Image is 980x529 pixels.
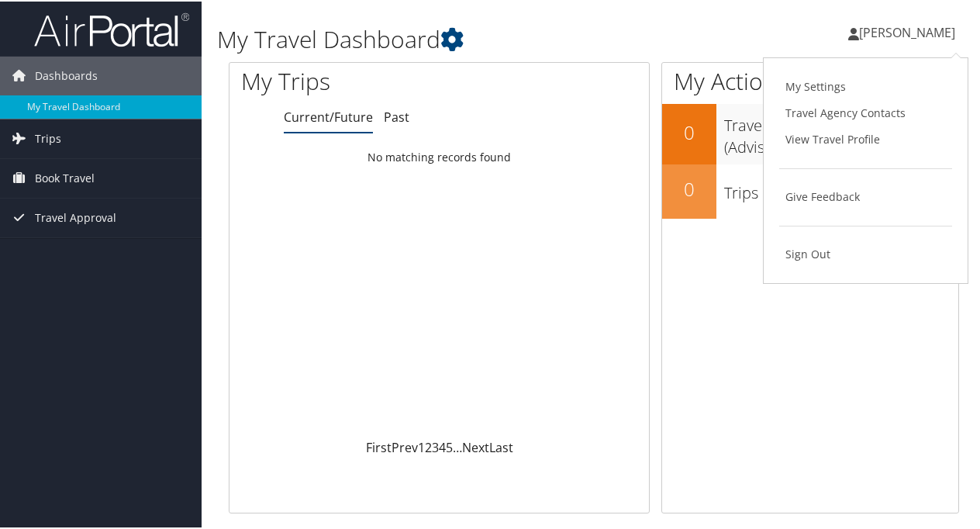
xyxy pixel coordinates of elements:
[392,437,418,455] a: Prev
[724,173,958,202] h3: Trips Missing Hotels
[662,175,716,201] h2: 0
[724,105,958,157] h3: Travel Approvals Pending (Advisor Booked)
[425,437,432,455] a: 2
[462,437,489,455] a: Next
[662,102,958,162] a: 0Travel Approvals Pending (Advisor Booked)
[366,437,392,455] a: First
[35,197,116,236] span: Travel Approval
[779,240,952,266] a: Sign Out
[35,157,95,196] span: Book Travel
[284,107,373,124] a: Current/Future
[432,437,439,455] a: 3
[848,8,971,54] a: [PERSON_NAME]
[859,22,955,40] span: [PERSON_NAME]
[418,437,425,455] a: 1
[662,64,958,96] h1: My Action Items
[489,437,513,455] a: Last
[439,437,446,455] a: 4
[779,182,952,209] a: Give Feedback
[779,72,952,99] a: My Settings
[217,22,719,54] h1: My Travel Dashboard
[662,163,958,217] a: 0Trips Missing Hotels
[779,125,952,151] a: View Travel Profile
[779,99,952,125] a: Travel Agency Contacts
[662,118,716,144] h2: 0
[229,142,649,170] td: No matching records found
[446,437,453,455] a: 5
[453,437,462,455] span: …
[34,10,189,47] img: airportal-logo.png
[35,55,98,94] span: Dashboards
[35,118,61,157] span: Trips
[384,107,409,124] a: Past
[241,64,463,96] h1: My Trips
